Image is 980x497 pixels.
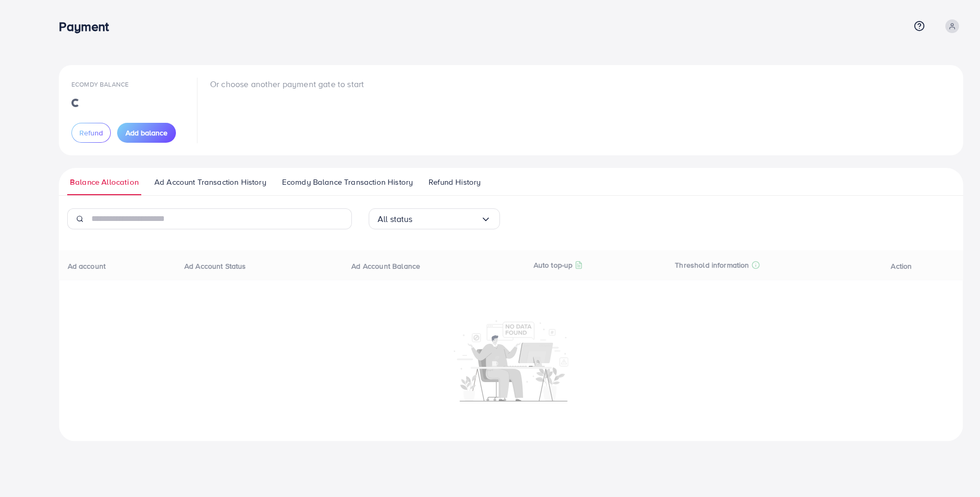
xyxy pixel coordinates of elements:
[154,176,266,188] span: Ad Account Transaction History
[71,123,111,143] button: Refund
[429,176,481,188] span: Refund History
[117,123,176,143] button: Add balance
[413,211,481,227] input: Search for option
[70,176,139,188] span: Balance Allocation
[282,176,413,188] span: Ecomdy Balance Transaction History
[71,80,129,89] span: Ecomdy Balance
[378,211,413,227] span: All status
[210,78,364,90] p: Or choose another payment gate to start
[59,19,117,34] h3: Payment
[369,208,500,229] div: Search for option
[126,128,168,138] span: Add balance
[79,128,103,138] span: Refund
